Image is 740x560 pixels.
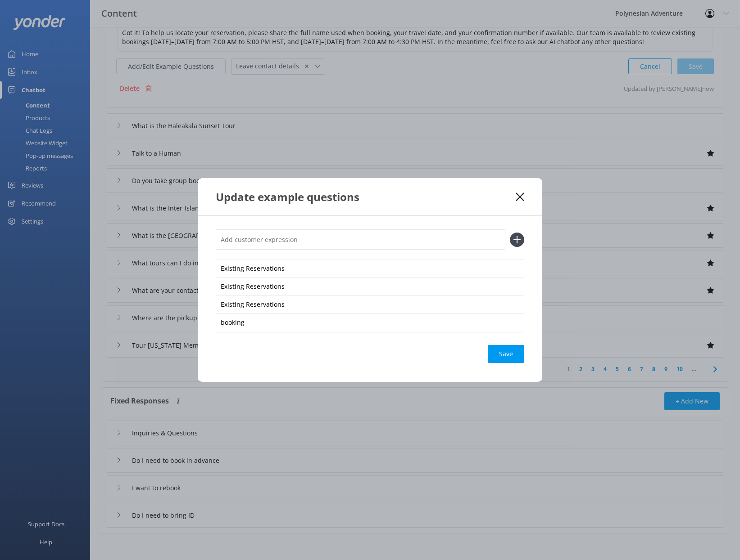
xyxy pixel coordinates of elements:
[488,345,524,363] button: Save
[216,296,524,314] div: Existing Reservations
[216,260,524,278] div: Existing Reservations
[216,229,505,250] input: Add customer expression
[516,193,524,202] button: Close
[216,278,524,296] div: Existing Reservations
[216,189,516,204] div: Update example questions
[216,314,524,332] div: booking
